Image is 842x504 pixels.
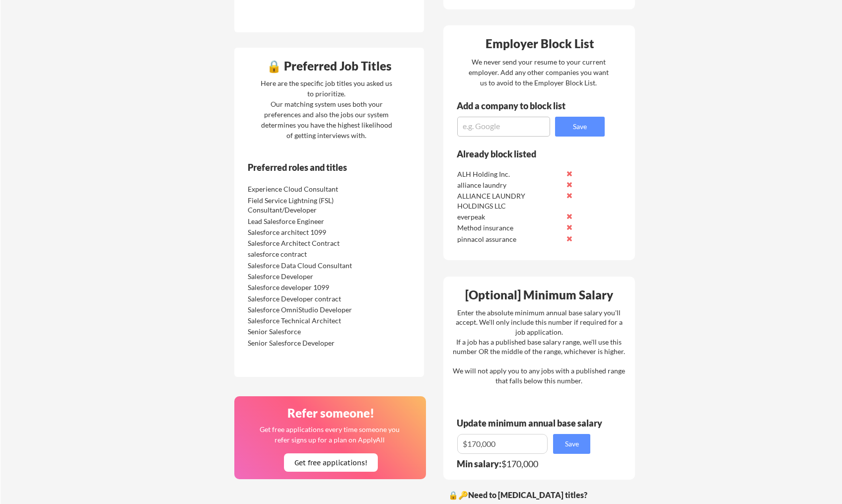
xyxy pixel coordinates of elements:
[258,78,395,141] div: Here are the specific job titles you asked us to prioritize. Our matching system uses both your p...
[248,238,352,248] div: Salesforce Architect Contract
[237,60,421,72] div: 🔒 Preferred Job Titles
[457,234,562,244] div: pinnacol assurance
[447,289,631,301] div: [Optional] Minimum Salary
[248,327,352,337] div: Senior Salesforce
[259,424,400,445] div: Get free applications every time someone you refer signs up for a plan on ApplyAll
[555,117,605,137] button: Save
[457,458,501,469] strong: Min salary:
[457,419,606,428] div: Update minimum annual base salary
[457,180,562,190] div: alliance laundry
[248,305,352,315] div: Salesforce OmniStudio Developer
[248,184,352,194] div: Experience Cloud Consultant
[457,191,562,211] div: ALLIANCE LAUNDRY HOLDINGS LLC
[468,490,587,500] strong: Need to [MEDICAL_DATA] titles?
[457,212,562,222] div: everpeak
[248,338,352,348] div: Senior Salesforce Developer
[248,294,352,304] div: Salesforce Developer contract
[248,196,352,215] div: Field Service Lightning (FSL) Consultant/Developer
[457,223,562,233] div: Method insurance
[248,227,352,237] div: Salesforce architect 1099
[248,261,352,271] div: Salesforce Data Cloud Consultant
[248,316,352,326] div: Salesforce Technical Architect
[238,407,423,419] div: Refer someone!
[248,283,352,292] div: Salesforce developer 1099
[457,149,591,158] div: Already block listed
[457,434,548,454] input: E.g. $100,000
[248,163,383,172] div: Preferred roles and titles
[447,38,632,50] div: Employer Block List
[457,459,597,468] div: $170,000
[457,101,581,110] div: Add a company to block list
[457,169,562,179] div: ALH Holding Inc.
[248,249,352,259] div: salesforce contract
[248,272,352,282] div: Salesforce Developer
[248,216,352,226] div: Lead Salesforce Engineer
[453,308,625,386] div: Enter the absolute minimum annual base salary you'll accept. We'll only include this number if re...
[284,453,378,472] button: Get free applications!
[468,57,609,88] div: We never send your resume to your current employer. Add any other companies you want us to avoid ...
[553,434,590,454] button: Save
